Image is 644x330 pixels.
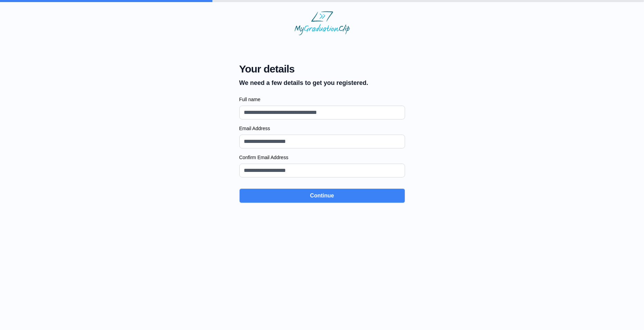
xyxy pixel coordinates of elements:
label: Email Address [239,125,405,132]
span: Your details [239,63,368,75]
label: Confirm Email Address [239,154,405,161]
label: Full name [239,96,405,103]
img: MyGraduationClip [295,11,350,35]
button: Continue [239,188,405,203]
p: We need a few details to get you registered. [239,78,368,88]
